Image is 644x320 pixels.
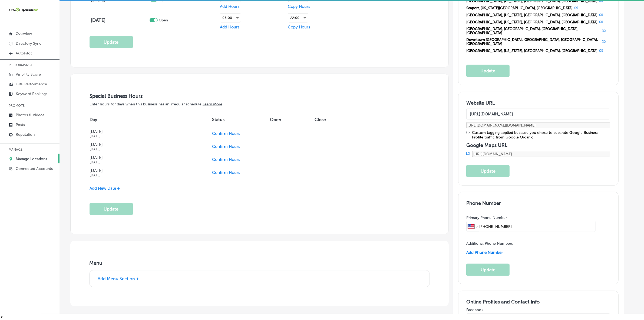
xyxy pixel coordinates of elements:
span: Confirm Hours [212,131,240,136]
p: Directory Sync [16,41,41,46]
button: (X) [600,40,607,44]
h3: Website URL [466,100,610,106]
button: (X) [597,13,605,17]
button: Update [466,65,510,77]
h5: [DATE] [90,173,197,177]
button: Update [90,36,133,48]
p: Overview [16,31,32,36]
label: Primary Phone Number [466,215,507,220]
button: Update [90,203,133,215]
h4: [DATE] [90,142,197,147]
span: Seaport, [US_STATE][GEOGRAPHIC_DATA], [GEOGRAPHIC_DATA] [466,6,573,10]
span: Confirm Hours [212,157,240,162]
button: (X) [597,20,605,24]
p: GBP Performance [16,82,47,86]
span: Add Hours [220,25,240,30]
p: Open [159,18,168,22]
span: Downtown [GEOGRAPHIC_DATA], [GEOGRAPHIC_DATA], [GEOGRAPHIC_DATA], [GEOGRAPHIC_DATA] [466,38,600,46]
h3: Online Profiles and Contact Info [466,299,610,305]
button: (X) [597,49,605,53]
h4: [DATE] [90,168,197,173]
a: Learn More [203,102,222,106]
div: 22:00 [288,14,308,22]
h4: [DATE] [90,155,197,160]
input: Phone number [479,221,594,232]
button: Add Menu Section + [96,276,141,282]
h4: [DATE] [90,129,197,134]
p: Manage Locations [16,157,47,161]
span: [GEOGRAPHIC_DATA], [GEOGRAPHIC_DATA], [GEOGRAPHIC_DATA], [GEOGRAPHIC_DATA] [466,27,600,35]
span: [GEOGRAPHIC_DATA], [US_STATE], [GEOGRAPHIC_DATA], [GEOGRAPHIC_DATA] [466,49,597,53]
div: — [241,16,286,20]
div: 06:00 [220,14,241,22]
span: Add Phone Number [466,250,503,255]
button: Update [466,264,510,276]
label: Facebook [466,308,610,312]
span: Confirm Hours [212,170,240,175]
button: Update [466,165,510,177]
span: [GEOGRAPHIC_DATA], [US_STATE], [GEOGRAPHIC_DATA], [GEOGRAPHIC_DATA] [466,13,597,17]
span: Copy Hours [288,4,310,9]
p: Enter hours for days when this business has an irregular schedule. [90,102,430,106]
th: Close [315,112,345,127]
span: Add Hours [220,4,240,9]
p: Keyword Rankings [16,92,47,96]
img: 660ab0bf-5cc7-4cb8-ba1c-48b5ae0f18e60NCTV_CLogo_TV_Black_-500x88.png [9,7,38,12]
h3: Menu [89,260,430,266]
h5: [DATE] [90,160,197,164]
th: Day [90,112,212,127]
span: Add New Date + [90,186,120,191]
h3: Phone Number [466,200,610,206]
p: Posts [16,122,25,127]
p: Reputation [16,132,35,137]
p: Visibility Score [16,72,41,77]
h3: Google Maps URL [466,142,610,148]
label: Additional Phone Numbers [466,241,513,246]
div: Custom tagging applied because you chose to separate Google Business Profile traffic from Google ... [472,130,610,140]
p: AutoPilot [16,51,32,56]
input: Add Location Website [466,109,610,119]
p: Photos & Videos [16,113,44,117]
span: Copy Hours [288,25,310,30]
button: (X) [600,29,607,33]
th: Open [270,112,315,127]
h5: [DATE] [90,134,197,138]
p: Connected Accounts [16,166,53,171]
span: [GEOGRAPHIC_DATA], [US_STATE], [GEOGRAPHIC_DATA], [GEOGRAPHIC_DATA] [466,20,597,24]
span: Confirm Hours [212,144,240,149]
h5: [DATE] [90,147,197,151]
button: (X) [573,6,580,10]
th: Status [212,112,270,127]
h3: Special Business Hours [90,93,430,99]
h4: [DATE] [91,17,148,23]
